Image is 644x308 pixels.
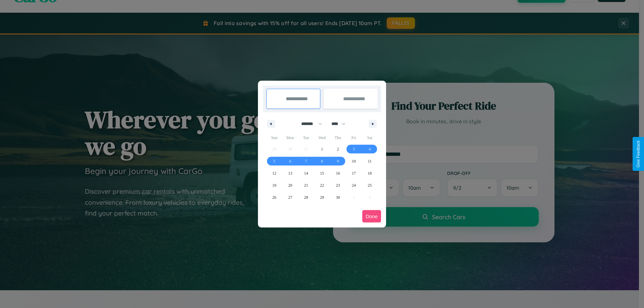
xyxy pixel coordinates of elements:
[346,167,362,179] button: 17
[320,167,324,179] span: 15
[362,155,378,167] button: 11
[336,191,340,203] span: 30
[282,132,298,143] span: Mon
[330,179,346,191] button: 23
[336,179,340,191] span: 23
[330,155,346,167] button: 9
[282,179,298,191] button: 20
[330,143,346,155] button: 2
[352,167,356,179] span: 17
[266,155,282,167] button: 5
[346,179,362,191] button: 24
[336,167,340,179] span: 16
[636,140,641,168] div: Give Feedback
[330,132,346,143] span: Thu
[314,132,330,143] span: Wed
[320,191,324,203] span: 29
[298,132,314,143] span: Tue
[288,167,292,179] span: 13
[304,191,308,203] span: 28
[337,155,339,167] span: 9
[362,179,378,191] button: 25
[282,191,298,203] button: 27
[304,167,308,179] span: 14
[266,191,282,203] button: 26
[368,167,372,179] span: 18
[368,179,372,191] span: 25
[282,167,298,179] button: 13
[346,143,362,155] button: 3
[314,179,330,191] button: 22
[266,167,282,179] button: 12
[352,179,356,191] span: 24
[272,167,276,179] span: 12
[369,143,371,155] span: 4
[298,191,314,203] button: 28
[346,155,362,167] button: 10
[288,191,292,203] span: 27
[320,179,324,191] span: 22
[362,132,378,143] span: Sat
[362,210,381,223] button: Done
[272,191,276,203] span: 26
[346,132,362,143] span: Fri
[289,155,291,167] span: 6
[272,179,276,191] span: 19
[298,167,314,179] button: 14
[273,155,275,167] span: 5
[266,132,282,143] span: Sun
[314,155,330,167] button: 8
[330,191,346,203] button: 30
[298,179,314,191] button: 21
[362,143,378,155] button: 4
[314,167,330,179] button: 15
[330,167,346,179] button: 16
[314,191,330,203] button: 29
[321,155,323,167] span: 8
[282,155,298,167] button: 6
[314,143,330,155] button: 1
[353,143,355,155] span: 3
[368,155,372,167] span: 11
[298,155,314,167] button: 7
[337,143,339,155] span: 2
[266,179,282,191] button: 19
[304,179,308,191] span: 21
[362,167,378,179] button: 18
[305,155,307,167] span: 7
[288,179,292,191] span: 20
[352,155,356,167] span: 10
[321,143,323,155] span: 1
